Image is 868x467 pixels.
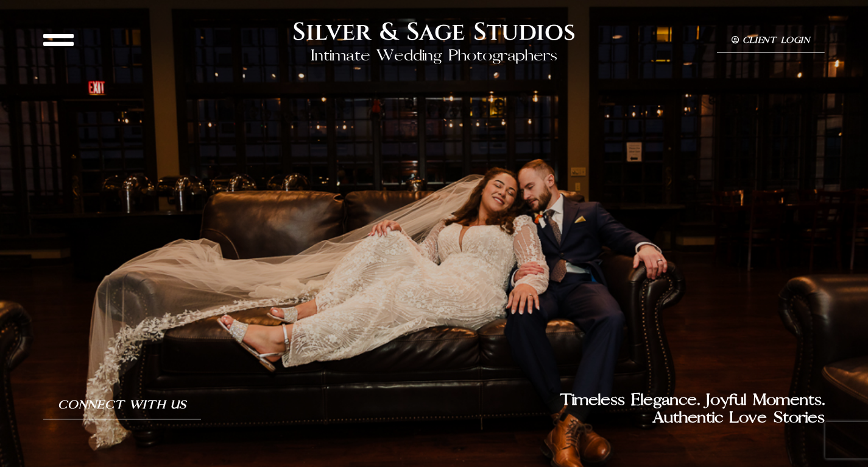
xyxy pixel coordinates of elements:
a: Client Login [717,29,825,53]
h2: Silver & Sage Studios [292,18,576,47]
span: Connect With Us [58,399,186,411]
a: Connect With Us [43,391,201,419]
h2: Timeless Elegance. Joyful Moments. Authentic Love Stories [434,391,825,427]
span: Client Login [743,36,810,45]
h2: Intimate Wedding Photographers [311,47,558,65]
